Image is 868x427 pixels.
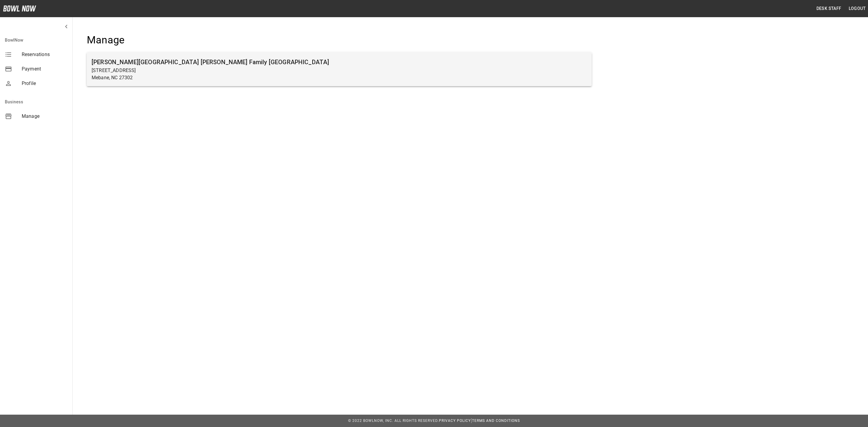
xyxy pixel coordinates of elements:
[92,57,587,67] h6: [PERSON_NAME][GEOGRAPHIC_DATA] [PERSON_NAME] Family [GEOGRAPHIC_DATA]
[3,5,36,11] img: logo
[92,74,587,81] p: Mebane, NC 27302
[22,80,68,87] span: Profile
[846,3,868,14] button: Logout
[92,67,587,74] p: [STREET_ADDRESS]
[22,51,68,58] span: Reservations
[439,419,471,423] a: Privacy Policy
[348,419,439,423] span: © 2022 BowlNow, Inc. All Rights Reserved.
[22,113,68,120] span: Manage
[472,419,520,423] a: Terms and Conditions
[814,3,844,14] button: Desk Staff
[87,34,592,46] h4: Manage
[22,65,68,73] span: Payment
